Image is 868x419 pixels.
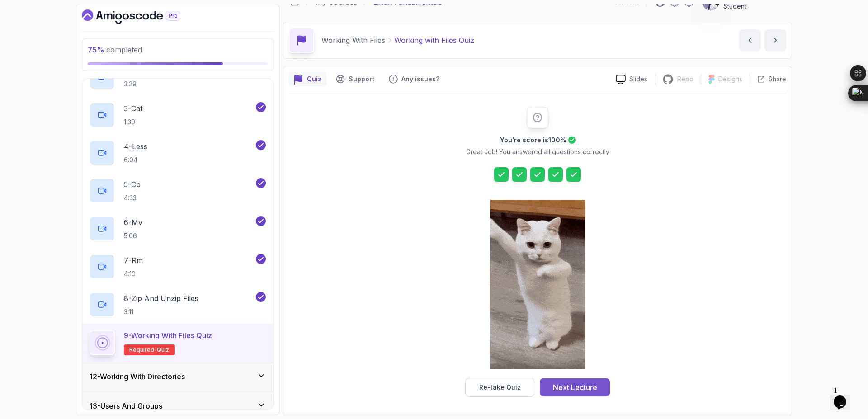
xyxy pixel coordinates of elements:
[124,155,147,165] p: 6:04
[609,75,655,84] a: Slides
[90,102,266,127] button: 3-Cat1:39
[769,75,786,84] p: Share
[88,45,142,54] span: completed
[90,371,185,382] h3: 12 - Working With Directories
[500,136,566,145] h2: You're score is 100 %
[723,2,776,11] p: Student
[124,231,142,240] p: 5:06
[540,378,610,396] button: Next Lecture
[394,35,474,46] p: Working with Files Quiz
[349,75,374,84] p: Support
[90,330,266,355] button: 9-Working with Files QuizRequired-quiz
[330,72,380,86] button: Support button
[90,292,266,317] button: 8-Zip and Unzip Files3:11
[750,75,786,84] button: Share
[124,330,212,341] p: 9 - Working with Files Quiz
[479,383,521,392] div: Re-take Quiz
[124,193,141,202] p: 4:33
[307,75,321,84] p: Quiz
[383,72,445,86] button: Feedback button
[466,147,609,156] p: Great Job! You answered all questions correctly
[124,269,143,278] p: 4:10
[739,29,761,51] button: previous content
[82,362,273,391] button: 12-Working With Directories
[90,178,266,203] button: 5-Cp4:33
[129,346,157,353] span: Required-
[401,75,439,84] p: Any issues?
[629,75,647,84] p: Slides
[124,307,198,316] p: 3:11
[157,346,169,353] span: quiz
[289,72,327,86] button: quiz button
[124,141,147,152] p: 4 - Less
[124,118,142,127] p: 1:39
[90,140,266,165] button: 4-Less6:04
[124,80,189,89] p: 3:29
[90,216,266,241] button: 6-Mv5:06
[718,75,742,84] p: Designs
[321,35,385,46] p: Working With Files
[124,217,142,228] p: 6 - Mv
[465,378,534,397] button: Re-take Quiz
[124,255,143,266] p: 7 - Rm
[124,103,142,114] p: 3 - Cat
[830,383,859,410] iframe: chat widget
[88,45,104,54] span: 75 %
[124,293,198,304] p: 8 - Zip and Unzip Files
[82,9,201,24] a: Dashboard
[90,400,162,411] h3: 13 - Users And Groups
[553,382,597,393] div: Next Lecture
[764,29,786,51] button: next content
[90,254,266,279] button: 7-Rm4:10
[124,179,141,190] p: 5 - Cp
[490,200,585,369] img: cool-cat
[677,75,693,84] p: Repo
